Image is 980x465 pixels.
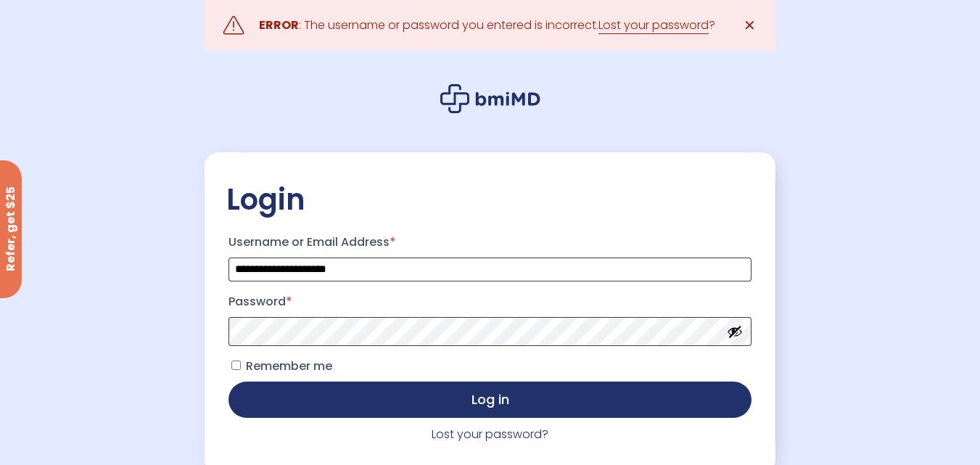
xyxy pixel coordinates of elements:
[259,17,299,33] strong: ERROR
[228,382,751,418] button: Log in
[736,11,765,40] a: ✕
[228,231,751,254] label: Username or Email Address
[246,358,332,374] span: Remember me
[432,426,548,443] a: Lost your password?
[744,15,756,36] span: ✕
[231,361,241,370] input: Remember me
[727,324,743,340] button: Show password
[226,181,753,218] h2: Login
[228,290,751,313] label: Password
[259,15,715,36] div: : The username or password you entered is incorrect. ?
[598,17,709,34] a: Lost your password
